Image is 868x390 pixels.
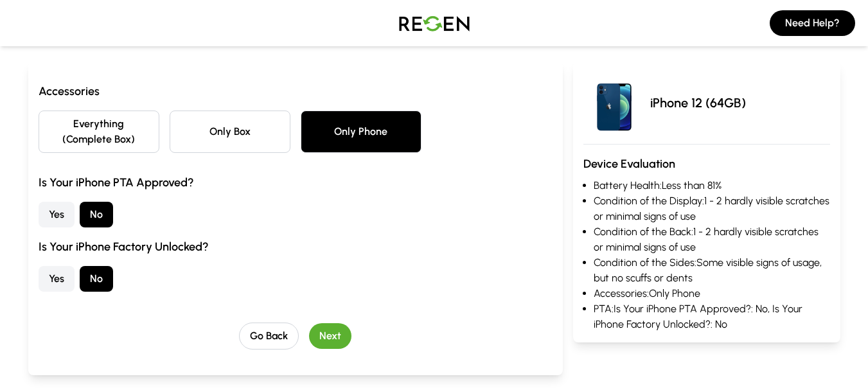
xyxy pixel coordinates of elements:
[594,286,830,301] li: Accessories: Only Phone
[594,193,830,224] li: Condition of the Display: 1 - 2 hardly visible scratches or minimal signs of use
[39,111,159,153] button: Everything (Complete Box)
[39,266,75,292] button: Yes
[594,224,830,255] li: Condition of the Back: 1 - 2 hardly visible scratches or minimal signs of use
[389,5,479,41] img: Logo
[594,301,830,332] li: PTA: Is Your iPhone PTA Approved?: No, Is Your iPhone Factory Unlocked?: No
[39,82,553,100] h3: Accessories
[583,72,645,134] img: iPhone 12
[583,155,830,173] h3: Device Evaluation
[594,178,830,193] li: Battery Health: Less than 81%
[39,238,553,256] h3: Is Your iPhone Factory Unlocked?
[309,323,351,349] button: Next
[80,266,113,292] button: No
[39,202,75,227] button: Yes
[170,111,290,153] button: Only Box
[301,111,421,153] button: Only Phone
[650,94,746,112] p: iPhone 12 (64GB)
[39,173,553,191] h3: Is Your iPhone PTA Approved?
[80,202,113,227] button: No
[594,255,830,286] li: Condition of the Sides: Some visible signs of usage, but no scuffs or dents
[239,323,299,350] button: Go Back
[770,10,855,36] button: Need Help?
